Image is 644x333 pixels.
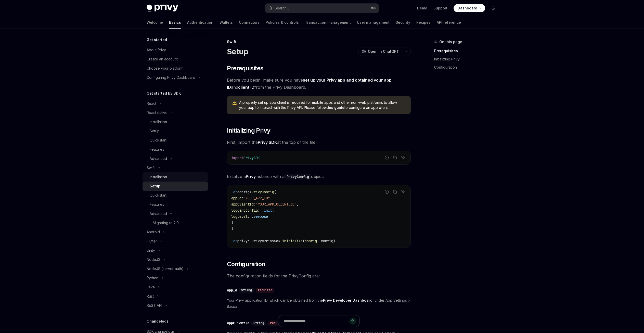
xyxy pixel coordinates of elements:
[434,55,501,63] a: Initializing Privy
[357,16,390,29] a: User management
[150,201,164,208] div: Features
[227,39,411,44] div: Swift
[147,266,184,272] div: NodeJS (server-auth)
[227,173,411,180] span: Initialize a instance with a object:
[150,128,160,134] div: Setup
[143,163,208,172] button: Toggle Swift section
[274,190,276,194] span: (
[349,317,356,325] button: Send message
[254,202,256,207] span: :
[227,126,270,135] span: Initializing Privy
[147,65,183,71] div: Choose your platform
[143,117,208,126] a: Installation
[147,165,155,171] div: Swift
[147,238,157,244] div: Flutter
[383,154,390,161] button: Report incorrect code
[143,264,208,273] button: Toggle NodeJS (server-auth) section
[231,190,237,194] span: let
[270,196,272,200] span: ,
[143,55,208,64] a: Create an account
[231,239,237,243] span: let
[150,146,164,152] div: Features
[437,16,461,29] a: API reference
[433,6,447,11] a: Support
[227,139,411,146] span: First, import the at the top of the file:
[256,288,274,293] div: required
[147,302,162,309] div: REST API
[317,239,335,243] span: : config)
[239,100,406,110] span: A properly set up app client is required for mobile apps and other non-web platforms to allow you...
[275,5,289,11] div: Search...
[400,188,406,195] button: Ask AI
[264,208,272,213] span: init
[147,37,167,43] h5: Get started
[147,293,154,299] div: Rust
[147,229,160,235] div: Android
[227,76,411,91] span: Before you begin, make sure you have and from the Privy Dashboard.
[143,301,208,310] button: Toggle REST API section
[147,47,166,53] div: About Privy
[153,220,179,226] div: Migrating to 2.0
[143,273,208,283] button: Toggle Python section
[392,188,398,195] button: Copy the contents from the code block
[147,90,181,96] h5: Get started by SDK
[227,297,411,310] span: Your Privy application ID, which can be obtained from the , under App Settings > Basics
[227,272,411,279] span: The configuration fields for the PrivyConfig are:
[323,298,372,303] a: Privy Developer Dashboard
[262,239,264,243] span: =
[297,202,299,207] span: ,
[439,39,462,45] span: On this page
[252,190,274,194] span: PrivyConfig
[231,196,241,200] span: appId
[150,192,166,198] div: Quickstart
[248,214,254,219] span: : .
[383,188,390,195] button: Report incorrect code
[147,16,163,29] a: Welcome
[396,16,410,29] a: Security
[266,16,299,29] a: Policies & controls
[143,99,208,108] button: Toggle React section
[143,64,208,73] a: Choose your platform
[143,45,208,55] a: About Privy
[327,105,344,110] a: this guide
[150,119,167,125] div: Installation
[187,16,213,29] a: Authentication
[227,78,392,90] a: set up your Privy app and obtained your app ID
[143,218,208,227] a: Migrating to 2.0
[241,288,252,292] span: String
[143,108,208,117] button: Toggle React native section
[231,208,258,213] span: loggingConfig
[147,318,169,324] h5: Changelogs
[434,63,501,71] a: Configuration
[400,154,406,161] button: Ask AI
[358,47,402,56] button: Open in ChatGPT
[434,47,501,55] a: Prerequisites
[231,214,248,219] span: logLevel
[264,239,282,243] span: PrivySdk.
[305,16,351,29] a: Transaction management
[258,140,277,145] strong: Privy SDK
[246,174,256,179] strong: Privy
[147,56,178,62] div: Create an account
[143,255,208,264] button: Toggle NodeJS section
[231,226,233,231] span: )
[143,73,208,82] button: Toggle Configuring Privy Dashboard section
[147,74,195,81] div: Configuring Privy Dashboard
[323,298,372,302] strong: Privy Developer Dashboard
[458,6,477,11] span: Dashboard
[143,154,208,163] button: Toggle Advanced section
[143,292,208,301] button: Toggle Rust section
[250,190,252,194] span: =
[143,227,208,237] button: Toggle Android section
[238,85,254,90] a: client ID
[150,174,167,180] div: Installation
[143,145,208,154] a: Features
[143,246,208,255] button: Toggle Unity section
[241,196,243,200] span: :
[265,4,379,13] button: Open search
[147,5,178,12] img: dark logo
[231,156,243,160] span: import
[454,4,485,12] a: Dashboard
[258,208,264,213] span: : .
[272,208,274,213] span: (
